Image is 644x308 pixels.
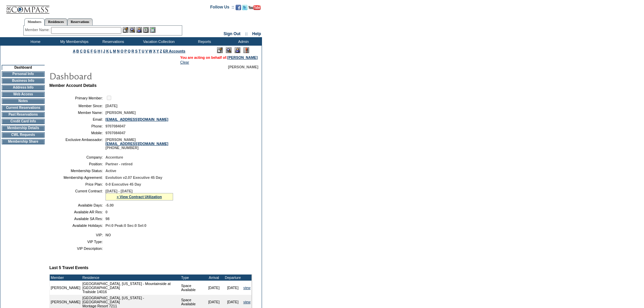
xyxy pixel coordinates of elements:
a: Reservations [67,18,93,25]
a: E [87,49,90,53]
a: W [149,49,152,53]
a: view [243,300,251,304]
td: [DATE] [223,281,242,295]
a: G [94,49,96,53]
span: [DATE] [105,104,117,108]
td: Residence [81,275,180,281]
span: Pri:0 Peak:0 Sec:0 Sel:0 [105,223,146,228]
a: A [73,49,75,53]
img: Become our fan on Facebook [236,5,241,10]
img: View [129,27,135,33]
a: [EMAIL_ADDRESS][DOMAIN_NAME] [105,117,168,121]
td: Business Info [2,78,45,84]
a: [PERSON_NAME] [228,55,258,60]
span: Accenture [105,155,123,159]
td: Vacation Collection [132,37,184,46]
a: Y [157,49,159,53]
a: C [80,49,82,53]
td: Membership Details [2,125,45,131]
img: View Mode [226,47,232,53]
a: Clear [180,60,189,64]
td: Position: [52,162,103,166]
td: Available Days: [52,203,103,207]
td: CWL Requests [2,132,45,138]
td: Member Since: [52,104,103,108]
a: Help [252,31,261,36]
img: Edit Mode [217,47,223,53]
span: 98 [105,217,110,221]
td: Membership Agreement: [52,175,103,180]
div: Member Name: [25,27,51,33]
a: Follow us on Twitter [242,7,247,11]
span: 9707084047 [105,131,125,135]
td: Phone: [52,124,103,128]
span: Evolution v2.07 Executive 45 Day [105,175,162,180]
b: Member Account Details [49,83,97,88]
span: 9707084047 [105,124,125,128]
a: B [76,49,79,53]
a: V [145,49,148,53]
td: Email: [52,117,103,121]
img: Follow us on Twitter [242,5,247,10]
td: Admin [223,37,262,46]
span: Active [105,169,116,173]
span: [PERSON_NAME] [PHONE_NUMBER] [105,138,168,150]
a: I [101,49,102,53]
td: Departure [223,275,242,281]
span: [PERSON_NAME] [228,65,258,69]
td: My Memberships [54,37,93,46]
td: VIP: [52,233,103,237]
td: Mobile: [52,131,103,135]
img: pgTtlDashboard.gif [49,69,184,82]
td: Web Access [2,92,45,97]
img: b_edit.gif [123,27,128,33]
span: :: [245,31,248,36]
td: Address Info [2,85,45,90]
a: T [139,49,141,53]
a: P [124,49,127,53]
td: Dashboard [2,65,45,70]
td: Type [180,275,205,281]
td: VIP Description: [52,246,103,251]
td: [GEOGRAPHIC_DATA], [US_STATE] - Mountainside at [GEOGRAPHIC_DATA] Trailside 14016 [81,281,180,295]
a: Become our fan on Facebook [236,7,241,11]
img: Impersonate [235,47,240,53]
td: Available SA Res: [52,217,103,221]
td: Member [50,275,81,281]
a: J [103,49,105,53]
a: Q [128,49,130,53]
a: X [153,49,156,53]
a: R [132,49,134,53]
span: [DATE] - [DATE] [105,189,133,193]
td: Company: [52,155,103,159]
td: Current Contract: [52,189,103,200]
a: K [106,49,109,53]
td: Follow Us :: [210,4,234,12]
td: Home [15,37,54,46]
img: b_calculator.gif [150,27,156,33]
a: Members [24,18,45,26]
td: Available AR Res: [52,210,103,214]
img: Log Concern/Member Elevation [243,47,249,53]
td: Available Holidays: [52,223,103,228]
td: Personal Info [2,71,45,77]
img: Subscribe to our YouTube Channel [248,5,261,10]
td: Notes [2,98,45,104]
a: H [98,49,100,53]
b: Last 5 Travel Events [49,265,88,270]
td: Price Plan: [52,182,103,186]
td: Arrival [205,275,223,281]
a: S [135,49,138,53]
span: -5.00 [105,203,114,207]
a: M [113,49,116,53]
td: Past Reservations [2,112,45,117]
td: Reservations [93,37,132,46]
td: Current Reservations [2,105,45,111]
td: VIP Type: [52,240,103,244]
span: NO [105,233,111,237]
td: Reports [184,37,223,46]
span: Partner - retired [105,162,133,166]
td: Membership Status: [52,169,103,173]
a: [EMAIL_ADDRESS][DOMAIN_NAME] [105,142,168,146]
a: U [142,49,144,53]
